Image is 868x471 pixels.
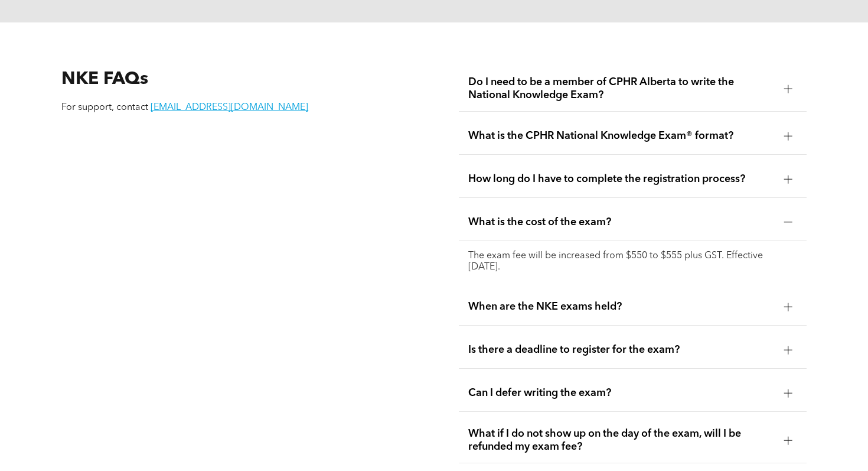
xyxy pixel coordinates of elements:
span: How long do I have to complete the registration process? [468,173,775,186]
span: What if I do not show up on the day of the exam, will I be refunded my exam fee? [468,427,775,453]
span: NKE FAQs [61,70,148,88]
a: [EMAIL_ADDRESS][DOMAIN_NAME] [151,103,308,112]
span: Is there a deadline to register for the exam? [468,343,775,356]
span: What is the CPHR National Knowledge Exam® format? [468,129,775,142]
span: Can I defer writing the exam? [468,386,775,399]
span: Do I need to be a member of CPHR Alberta to write the National Knowledge Exam? [468,76,775,102]
span: For support, contact [61,103,148,112]
p: The exam fee will be increased from $550 to $555 plus GST. Effective [DATE]. [468,251,797,273]
span: When are the NKE exams held? [468,300,775,313]
span: What is the cost of the exam? [468,216,775,229]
